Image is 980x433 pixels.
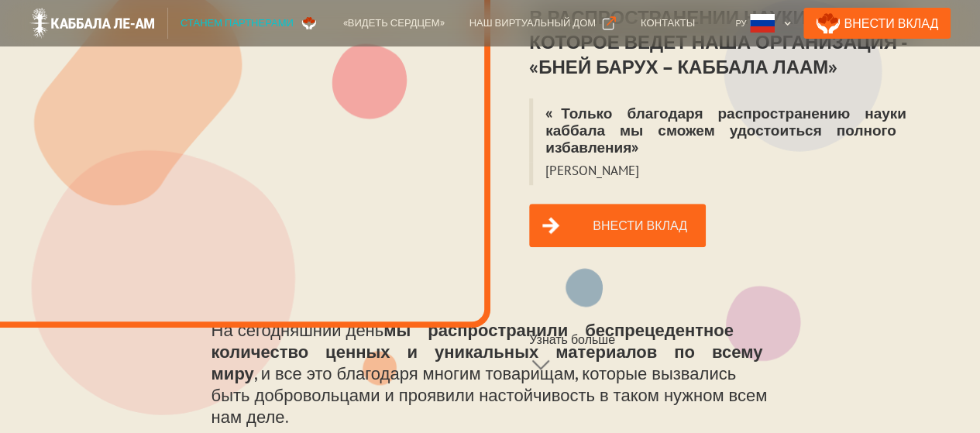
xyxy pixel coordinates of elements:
[331,8,457,39] a: «Видеть сердцем»
[641,15,695,31] div: Контакты
[168,8,331,39] a: Станем партнерами
[211,319,763,384] strong: мы распространили беспрецедентное количество ценных и уникальных материалов по всему миру
[343,15,445,31] div: «Видеть сердцем»
[735,15,746,31] div: Ру
[729,8,797,39] div: Ру
[529,331,706,371] a: Узнать больше
[456,8,628,39] a: Наш виртуальный дом
[628,8,707,39] a: Контакты
[529,332,615,347] div: Узнать больше
[529,162,652,185] blockquote: [PERSON_NAME]
[469,15,595,31] div: Наш виртуальный дом
[181,15,294,31] div: Станем партнерами
[529,98,940,162] blockquote: «Только благодаря распространению науки каббала мы сможем удостоиться полного избавления»
[803,8,951,39] a: Внести Вклад
[529,204,706,247] a: Внести вклад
